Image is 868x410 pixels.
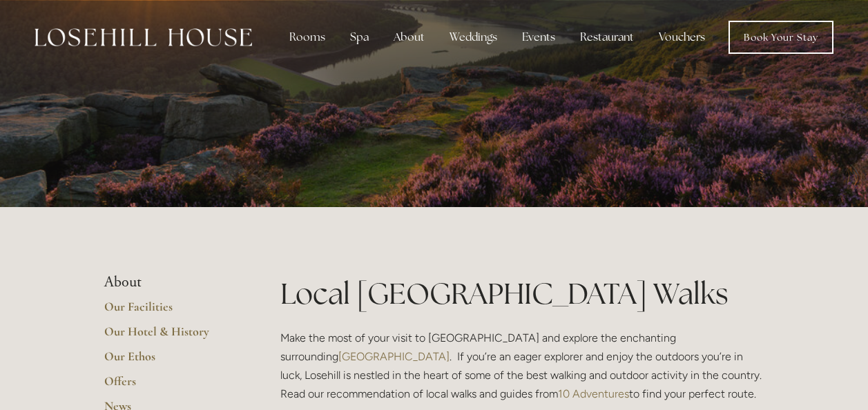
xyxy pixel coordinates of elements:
a: Book Your Stay [729,21,833,54]
a: [GEOGRAPHIC_DATA] [338,350,450,363]
img: Losehill House [35,28,252,46]
p: Make the most of your visit to [GEOGRAPHIC_DATA] and explore the enchanting surrounding . If you’... [280,329,764,404]
a: Offers [104,373,236,398]
div: Rooms [278,23,336,51]
a: 10 Adventures [558,387,629,400]
a: Our Ethos [104,349,236,373]
h1: Local [GEOGRAPHIC_DATA] Walks [280,273,764,314]
a: Vouchers [648,23,716,51]
div: About [383,23,436,51]
div: Spa [339,23,380,51]
div: Weddings [438,23,508,51]
a: Our Hotel & History [104,324,236,349]
a: Our Facilities [104,299,236,324]
div: Events [511,23,566,51]
div: Restaurant [569,23,645,51]
li: About [104,273,236,291]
